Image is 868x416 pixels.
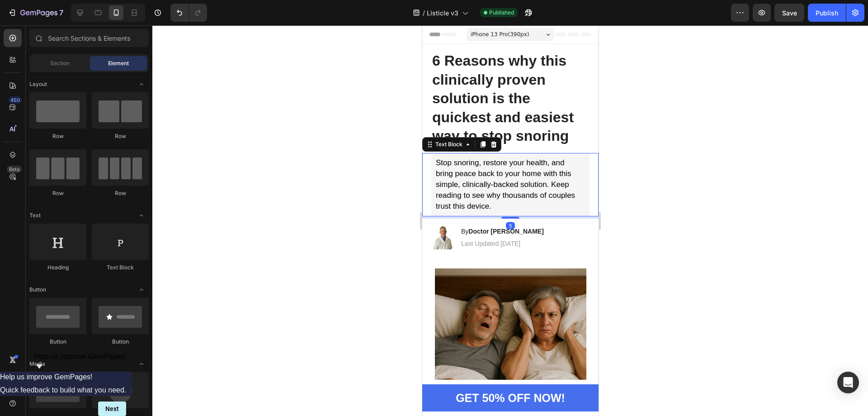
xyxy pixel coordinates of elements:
[34,353,127,360] span: Help us improve GemPages!
[422,25,599,416] iframe: Design area
[29,29,149,47] input: Search Sections & Elements
[170,4,207,22] div: Undo/Redo
[134,357,149,371] span: Toggle open
[489,9,514,17] span: Published
[92,338,149,346] div: Button
[427,8,458,18] span: Listicle v3
[837,372,859,393] div: Open Intercom Messenger
[29,338,86,346] div: Button
[50,59,70,67] span: Section
[29,189,86,197] div: Row
[34,353,127,372] button: Show survey - Help us improve GemPages!
[13,243,164,395] img: gempages_570209998433420160-e2b42c1d-0a1f-4cad-b111-cd075ecaa323.webp
[423,8,425,18] span: /
[7,166,22,173] div: Beta
[134,77,149,91] span: Toggle open
[29,211,41,220] span: Text
[774,4,804,22] button: Save
[134,282,149,297] span: Toggle open
[29,286,46,294] span: Button
[29,263,86,272] div: Heading
[92,132,149,140] div: Row
[134,208,149,223] span: Toggle open
[4,4,67,22] button: 7
[92,189,149,197] div: Row
[29,80,47,88] span: Layout
[92,263,149,272] div: Text Block
[59,7,63,18] p: 7
[808,4,846,22] button: Publish
[782,9,797,17] span: Save
[108,59,129,67] span: Element
[816,8,838,18] div: Publish
[9,96,22,104] div: 450
[29,132,86,140] div: Row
